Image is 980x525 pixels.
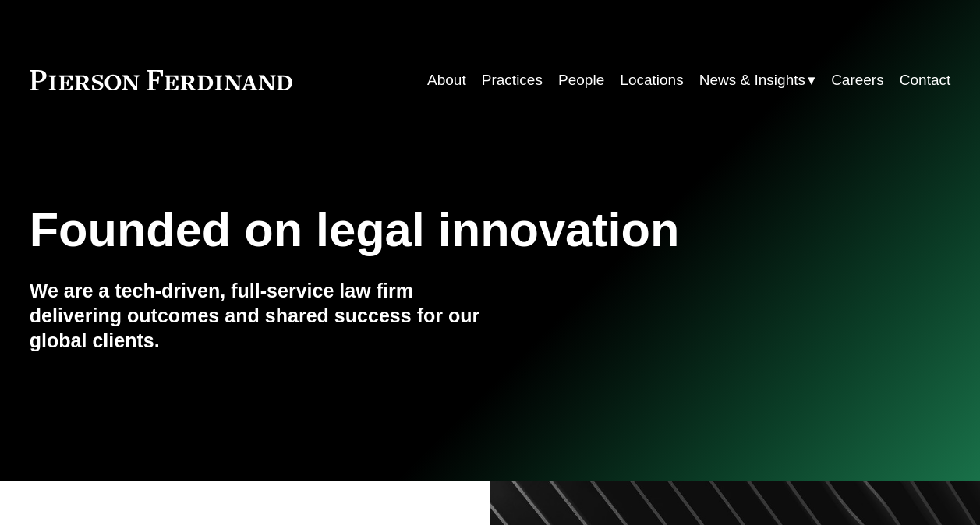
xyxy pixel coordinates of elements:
[30,203,798,257] h1: Founded on legal innovation
[482,65,543,95] a: Practices
[620,65,683,95] a: Locations
[900,65,950,95] a: Contact
[427,65,466,95] a: About
[699,65,815,95] a: folder dropdown
[699,67,805,93] span: News & Insights
[558,65,604,95] a: People
[30,279,490,353] h4: We are a tech-driven, full-service law firm delivering outcomes and shared success for our global...
[831,65,884,95] a: Careers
